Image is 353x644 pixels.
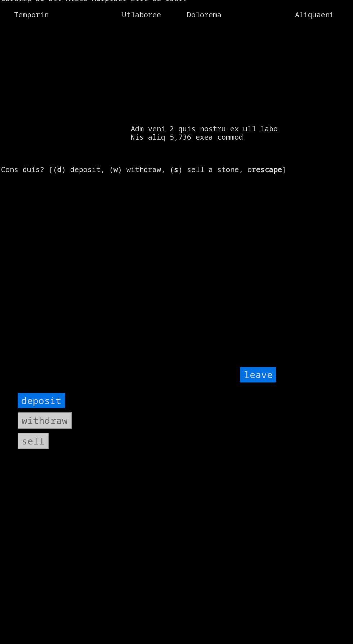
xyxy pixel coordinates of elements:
[57,165,62,174] b: d
[113,165,118,174] b: w
[18,393,65,408] input: deposit
[256,165,282,174] b: escape
[240,367,276,382] input: leave
[174,165,178,174] b: s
